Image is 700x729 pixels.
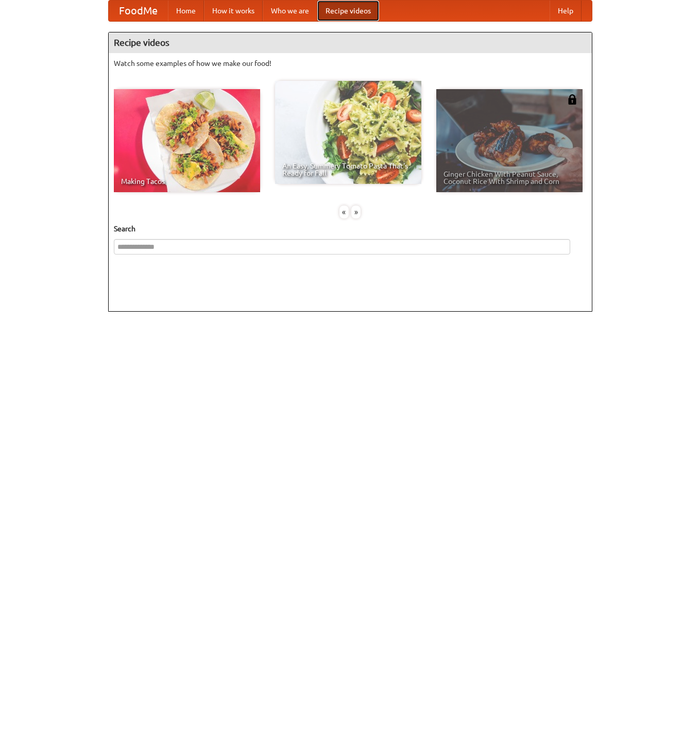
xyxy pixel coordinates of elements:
p: Watch some examples of how we make our food! [114,58,587,69]
a: An Easy, Summery Tomato Pasta That's Ready for Fall [275,81,421,184]
a: FoodMe [109,1,168,21]
a: Making Tacos [114,89,260,192]
a: Home [168,1,204,21]
a: How it works [204,1,263,21]
span: An Easy, Summery Tomato Pasta That's Ready for Fall [282,162,414,177]
div: » [351,206,361,218]
h4: Recipe videos [109,32,592,53]
img: 483408.png [567,94,577,105]
a: Who we are [263,1,317,21]
a: Help [550,1,582,21]
a: Recipe videos [317,1,379,21]
div: « [339,206,349,218]
span: Making Tacos [121,178,253,185]
h5: Search [114,224,587,234]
